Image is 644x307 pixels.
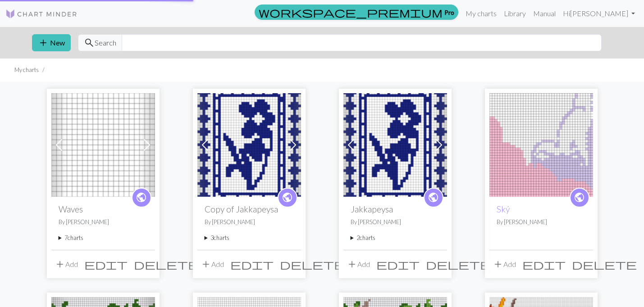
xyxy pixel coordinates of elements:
span: Search [95,37,116,48]
i: Edit [84,259,128,270]
span: add [493,258,503,271]
i: public [428,189,439,207]
a: Ský [489,140,593,148]
h2: Jakkapeysa [351,204,440,214]
button: Add [343,256,373,273]
span: edit [84,258,128,271]
button: Edit [373,256,423,273]
img: Jakkapeysa [197,93,301,197]
button: Edit [81,256,131,273]
a: public [424,188,443,208]
span: delete [134,258,199,271]
span: edit [376,258,420,271]
a: Jakkapeysa [197,140,301,148]
img: Ský [489,93,593,197]
a: public [278,188,297,208]
span: add [38,36,49,49]
span: public [136,190,147,204]
span: public [574,190,585,204]
button: Edit [227,256,277,273]
p: By [PERSON_NAME] [351,218,440,226]
a: My charts [462,5,500,23]
span: add [55,258,65,271]
button: Delete [131,256,202,273]
i: public [282,189,293,207]
img: Jakkapeysa [343,93,447,197]
a: Hi[PERSON_NAME] [559,5,639,23]
button: Delete [569,256,640,273]
a: Waves [51,140,155,148]
span: delete [280,258,345,271]
button: Edit [519,256,569,273]
i: public [574,189,585,207]
i: Edit [230,259,274,270]
p: By [PERSON_NAME] [205,218,294,226]
h2: Copy of Jakkapeysa [205,204,294,214]
a: Ský [497,204,510,214]
p: By [PERSON_NAME] [59,218,148,226]
span: delete [572,258,637,271]
summary: 3charts [205,234,294,242]
li: My charts [14,66,39,74]
button: New [32,34,71,51]
img: Logo [5,9,78,19]
a: Manual [530,5,559,23]
summary: 2charts [351,234,440,242]
span: add [201,258,211,271]
button: Add [197,256,227,273]
button: Add [51,256,81,273]
a: public [132,188,151,208]
span: edit [230,258,274,271]
span: public [282,190,293,204]
span: search [84,36,95,49]
i: Edit [376,259,420,270]
a: public [570,188,589,208]
summary: 7charts [59,234,148,242]
p: By [PERSON_NAME] [497,218,586,226]
a: Pro [255,5,458,20]
i: Edit [522,259,566,270]
button: Add [489,256,519,273]
span: public [428,190,439,204]
span: add [347,258,357,271]
a: Jakkapeysa [343,140,447,148]
span: delete [426,258,491,271]
a: Library [500,5,530,23]
img: Waves [51,93,155,197]
button: Delete [423,256,494,273]
span: workspace_premium [259,6,443,18]
span: edit [522,258,566,271]
i: public [136,189,147,207]
h2: Waves [59,204,148,214]
button: Delete [277,256,348,273]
